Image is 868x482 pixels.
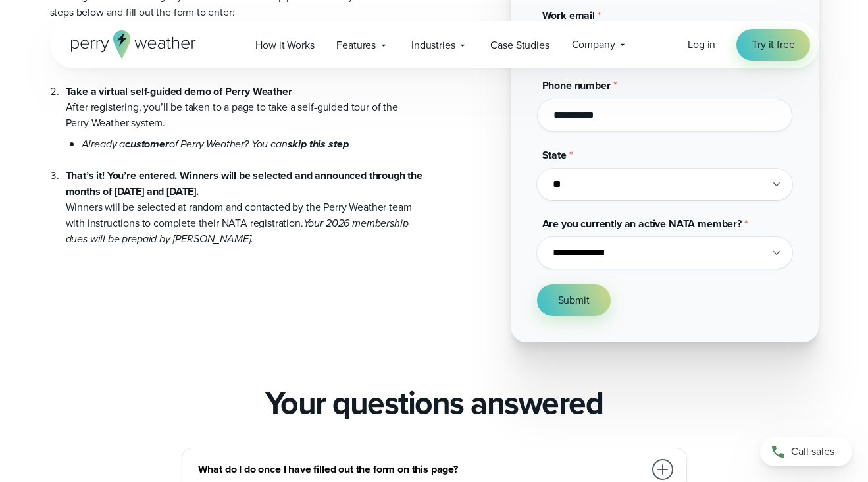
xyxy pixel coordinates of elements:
[66,215,409,246] em: Your 2026 membership dues will be prepaid by [PERSON_NAME].
[265,385,603,421] h2: Your questions answered
[66,68,424,152] li: After registering, you’ll be taken to a page to take a self-guided tour of the Perry Weather system.
[760,437,852,466] a: Call sales
[288,136,349,151] strong: skip this step
[542,147,567,163] span: State
[66,84,292,99] strong: Take a virtual self-guided demo of Perry Weather
[736,29,810,61] a: Try it free
[542,8,595,23] span: Work email
[542,78,611,93] span: Phone number
[255,38,314,53] span: How it Works
[244,32,325,59] a: How it Works
[688,37,715,52] span: Log in
[688,37,715,53] a: Log in
[558,292,590,308] span: Submit
[411,38,455,53] span: Industries
[752,37,794,53] span: Try it free
[336,38,376,53] span: Features
[82,136,351,151] em: Already a of Perry Weather? You can .
[479,32,560,59] a: Case Studies
[791,444,834,460] span: Call sales
[542,216,742,231] span: Are you currently an active NATA member?
[537,284,611,316] button: Submit
[66,168,422,199] strong: That’s it! You’re entered. Winners will be selected and announced through the months of [DATE] an...
[66,152,424,247] li: Winners will be selected at random and contacted by the Perry Weather team with instructions to c...
[198,462,644,477] h3: What do I do once I have filled out the form on this page?
[490,38,549,53] span: Case Studies
[125,136,169,151] strong: customer
[572,37,615,53] span: Company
